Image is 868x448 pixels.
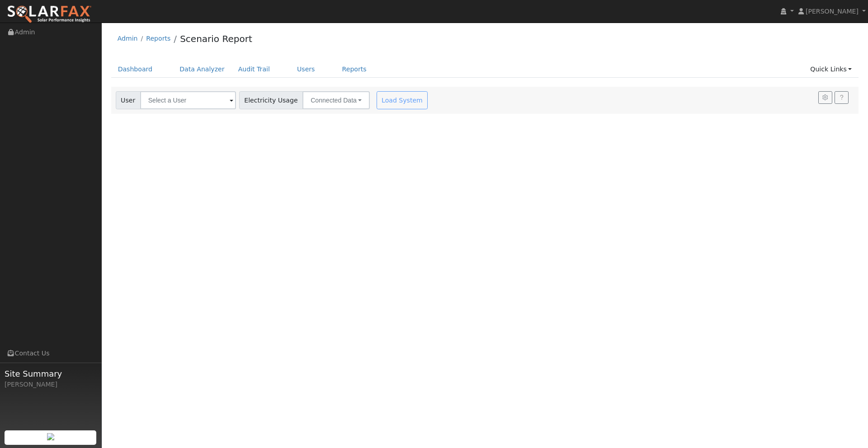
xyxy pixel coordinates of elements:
[239,91,303,109] span: Electricity Usage
[806,8,859,15] span: [PERSON_NAME]
[116,91,141,109] span: User
[231,61,277,78] a: Audit Trail
[302,91,370,109] button: Connected Data
[835,91,849,104] a: Help Link
[173,61,231,78] a: Data Analyzer
[7,5,92,24] img: SolarFax
[290,61,322,78] a: Users
[111,61,160,78] a: Dashboard
[5,380,97,389] div: [PERSON_NAME]
[118,35,138,42] a: Admin
[180,33,252,44] a: Scenario Report
[5,368,97,380] span: Site Summary
[818,91,832,104] button: Settings
[146,35,170,42] a: Reports
[335,61,373,78] a: Reports
[803,61,859,78] a: Quick Links
[47,433,54,440] img: retrieve
[140,91,236,109] input: Select a User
